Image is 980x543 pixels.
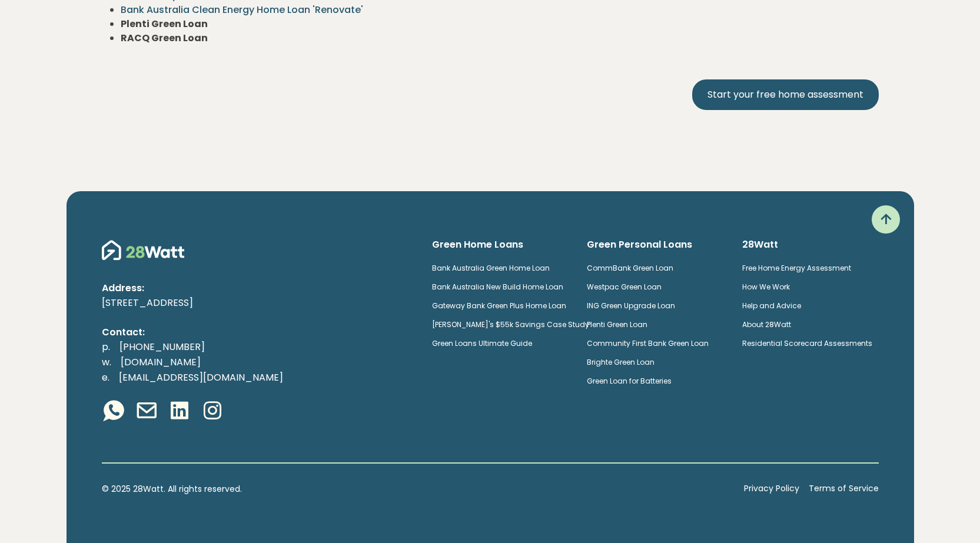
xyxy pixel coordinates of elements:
a: Free Home Energy Assessment [742,263,851,273]
a: Plenti Green Loan [587,319,647,329]
a: Community First Bank Green Loan [587,338,709,348]
a: [PERSON_NAME]'s $55k Savings Case Study [432,319,589,329]
a: Bank Australia Green Home Loan [432,263,550,273]
a: Privacy Policy [744,482,799,495]
a: Green Loans Ultimate Guide [432,338,532,348]
a: Westpac Green Loan [587,282,662,292]
p: [STREET_ADDRESS] [102,295,413,311]
a: Gateway Bank Green Plus Home Loan [432,301,566,311]
a: Instagram [201,399,224,425]
strong: RACQ Green Loan [121,31,208,45]
span: e. [102,371,109,384]
h6: Green Home Loans [432,238,569,251]
a: CommBank Green Loan [587,263,673,273]
a: [PHONE_NUMBER] [110,340,214,354]
a: Bank Australia Clean Energy Home Loan 'Renovate' [121,3,363,16]
p: Contact: [102,325,413,340]
a: Green Loan for Batteries [587,376,672,386]
p: Address: [102,281,413,296]
span: w. [102,355,111,369]
a: Bank Australia New Build Home Loan [432,282,563,292]
a: Residential Scorecard Assessments [742,338,872,348]
a: Email [135,399,158,425]
a: About 28Watt [742,319,791,329]
span: p. [102,340,110,354]
a: Terms of Service [809,482,879,495]
a: How We Work [742,282,790,292]
a: Help and Advice [742,301,801,311]
h6: 28Watt [742,238,879,251]
a: [EMAIL_ADDRESS][DOMAIN_NAME] [109,371,293,384]
img: 28Watt [102,238,184,262]
a: Linkedin [168,399,191,425]
p: © 2025 28Watt. All rights reserved. [102,482,735,495]
a: [DOMAIN_NAME] [111,355,210,369]
a: ING Green Upgrade Loan [587,301,675,311]
strong: Plenti Green Loan [121,17,208,31]
a: Whatsapp [102,399,125,425]
a: Brighte Green Loan [587,357,655,367]
h6: Green Personal Loans [587,238,723,251]
a: Start your free home assessment [692,79,879,110]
